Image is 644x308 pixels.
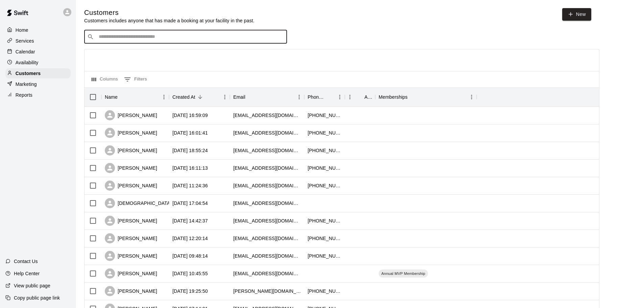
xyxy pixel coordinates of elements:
h5: Customers [84,8,255,17]
button: Menu [294,92,304,102]
div: Search customers by name or email [84,30,287,44]
div: randiespinoza07@gmail.com [233,165,301,171]
button: Menu [220,92,230,102]
span: Annual MVP Membership [379,271,428,276]
p: Customers includes anyone that has made a booking at your facility in the past. [84,17,255,24]
button: Select columns [90,74,120,85]
p: Customers [16,70,41,77]
div: chickpowers@yahoo.com [233,200,301,207]
div: +15078848378 [308,112,341,119]
div: [DEMOGRAPHIC_DATA] Powers [105,198,189,208]
p: Marketing [16,81,37,88]
div: jameswitt0905@gmail.com [233,235,301,242]
div: [PERSON_NAME] [105,251,157,261]
a: New [562,8,591,21]
div: 2025-09-09 16:59:09 [172,112,208,119]
div: 2025-09-06 10:45:55 [172,270,208,277]
div: Email [233,88,245,106]
div: 2025-09-09 16:01:41 [172,129,208,136]
div: [PERSON_NAME] [105,233,157,243]
div: +15202278801 [308,288,341,294]
div: 2025-09-07 17:04:54 [172,200,208,207]
div: Created At [172,88,195,106]
div: ayodele.olatunji@gmail.com [233,270,301,277]
div: [PERSON_NAME] [105,110,157,120]
a: Reports [5,90,71,100]
p: Home [16,27,28,33]
div: [PERSON_NAME] [105,268,157,279]
button: Sort [195,92,205,102]
p: Contact Us [14,258,38,265]
button: Menu [335,92,345,102]
button: Sort [118,92,127,102]
div: +19492361854 [308,253,341,259]
a: Availability [5,57,71,68]
div: Age [364,88,372,106]
a: Marketing [5,79,71,89]
div: 2025-09-05 19:25:50 [172,288,208,294]
div: 2025-09-08 11:24:36 [172,182,208,189]
div: +16023637118 [308,129,341,136]
div: woodrobigbo@gmail.com [233,129,301,136]
div: +14802259799 [308,217,341,224]
div: Age [345,88,375,106]
div: chan172001@yahoo.com [233,253,301,259]
button: Sort [355,92,364,102]
div: Name [105,88,118,106]
div: [PERSON_NAME] [105,181,157,191]
p: Reports [16,92,32,98]
div: [PERSON_NAME] [105,145,157,156]
p: Calendar [16,48,35,55]
div: Created At [169,88,230,106]
div: jdutra480@gmail.com [233,217,301,224]
div: [PERSON_NAME] [105,163,157,173]
button: Menu [345,92,355,102]
div: Memberships [379,88,408,106]
div: [PERSON_NAME] [105,286,157,296]
button: Sort [408,92,417,102]
div: Email [230,88,304,106]
div: +16232865752 [308,235,341,242]
div: 2025-09-07 12:20:14 [172,235,208,242]
p: Services [16,38,34,44]
button: Sort [245,92,255,102]
div: Annual MVP Membership [379,269,428,278]
div: Name [101,88,169,106]
a: Home [5,25,71,35]
button: Menu [467,92,477,102]
a: Customers [5,68,71,78]
div: [PERSON_NAME] [105,128,157,138]
div: +18014002123 [308,147,341,154]
div: Memberships [375,88,477,106]
div: 2025-09-07 14:42:37 [172,217,208,224]
div: robert.grainger@asu.edu [233,288,301,294]
p: Copy public page link [14,294,60,301]
a: Calendar [5,47,71,57]
button: Sort [325,92,335,102]
div: 2025-09-07 09:48:14 [172,253,208,259]
div: 2025-09-08 18:55:24 [172,147,208,154]
div: caboivin13@gmail.com [233,182,301,189]
a: Services [5,36,71,46]
div: tavaredd@gmail.com [233,112,301,119]
div: Phone Number [304,88,345,106]
div: +14803137145 [308,182,341,189]
div: Phone Number [308,88,325,106]
p: View public page [14,282,50,289]
p: Availability [16,59,39,66]
div: +14808250867 [308,165,341,171]
p: Help Center [14,270,40,277]
div: 2025-09-08 16:11:13 [172,165,208,171]
div: teepsfam1@gmail.com [233,147,301,154]
button: Menu [159,92,169,102]
button: Show filters [122,74,149,85]
div: [PERSON_NAME] [105,216,157,226]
